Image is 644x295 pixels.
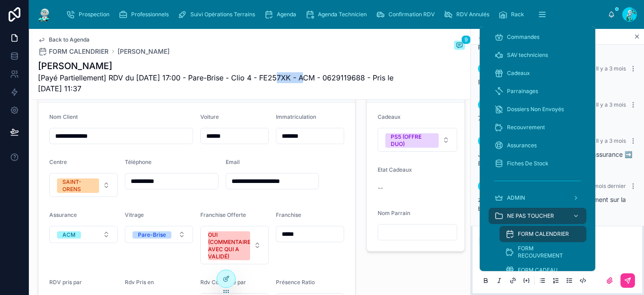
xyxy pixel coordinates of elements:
[507,194,525,201] span: ADMIN
[276,211,301,218] span: Franchise
[190,11,255,18] span: Suivi Opérations Terrains
[200,279,246,286] span: Rdv Confirmé par
[500,244,587,260] a: FORM RECOUVREMENT
[63,6,116,23] a: Prospection
[489,47,587,63] a: SAV techniciens
[125,226,193,243] button: Select Button
[79,11,109,18] span: Prospection
[125,279,154,286] span: Rdv Pris en
[489,119,587,136] a: Recouvrement
[49,47,109,56] span: FORM CALENDRIER
[586,183,626,189] span: Le mois dernier
[489,65,587,81] a: Cadeaux
[373,6,441,23] a: Confirmation RDV
[507,142,537,149] span: Assurances
[518,245,578,259] span: FORM RECOUVREMENT
[596,137,626,144] span: Il y a 3 mois
[378,128,457,152] button: Select Button
[49,173,118,197] button: Select Button
[60,5,608,24] div: scrollable content
[507,88,538,95] span: Parrainages
[507,124,545,131] span: Recouvrement
[49,226,118,243] button: Select Button
[596,65,626,72] span: Il y a 3 mois
[378,183,383,192] span: --
[175,6,261,23] a: Suivi Opérations Terrains
[480,26,596,271] div: scrollable content
[489,101,587,117] a: Dossiers Non Envoyés
[500,226,587,242] a: FORM CALENDRIER
[49,159,67,165] span: Centre
[200,226,269,264] button: Select Button
[511,11,524,18] span: Rack
[276,279,315,286] span: Présence Ratio
[49,279,82,286] span: RDV pris par
[454,41,465,52] button: 9
[118,47,170,56] a: [PERSON_NAME]
[303,6,373,23] a: Agenda Technicien
[62,231,76,239] div: ACM
[276,113,316,120] span: Immatriculation
[461,35,471,44] span: 9
[378,166,412,173] span: Etat Cadeaux
[200,211,246,218] span: Franchise Offerte
[478,114,517,122] span: 7290AGAV6I
[38,72,397,94] span: [Payé Partiellement] RDV du [DATE] 17:00 - Pare-Brise - Clio 4 - FE257XK - ACM - 0629119688 - Pri...
[125,159,152,165] span: Téléphone
[38,47,109,56] a: FORM CALENDRIER
[596,101,626,108] span: Il y a 3 mois
[378,113,401,120] span: Cadeaux
[478,196,626,212] span: zoe: suivie dossier -> en cours de règlement sur la bmw EW443LC
[478,150,632,167] span: JF : Call suivi dossier ➡️ paiement de l’assurance ➡️ Pas de reste à charge
[125,211,144,218] span: Vitrage
[507,160,549,167] span: Fiches De Stock
[138,231,166,239] div: Pare-Brise
[489,190,587,206] a: ADMIN
[478,235,500,246] button: Reply
[36,7,52,22] img: App logo
[507,33,540,41] span: Commandes
[38,60,397,72] h1: [PERSON_NAME]
[507,106,564,113] span: Dossiers Non Envoyés
[277,11,296,18] span: Agenda
[489,83,587,99] a: Parrainages
[518,267,558,274] span: FORM CADEAU
[116,6,175,23] a: Professionnels
[49,36,90,43] span: Back to Agenda
[38,36,90,43] a: Back to Agenda
[318,11,367,18] span: Agenda Technicien
[478,78,505,86] span: Rdv conf
[507,70,530,77] span: Cadeaux
[62,178,94,193] div: SAINT-ORENS
[208,231,251,260] div: OUI (COMMENTAIRE AVEC QUI A VALIDÉ)
[507,212,554,220] span: NE PAS TOUCHER
[200,113,219,120] span: Voiture
[226,159,240,165] span: Email
[489,137,587,154] a: Assurances
[261,6,303,23] a: Agenda
[496,6,530,23] a: Rack
[441,6,496,23] a: RDV Annulés
[507,52,548,59] span: SAV techniciens
[49,113,78,120] span: Nom Client
[489,208,587,224] a: NE PAS TOUCHER
[456,11,489,18] span: RDV Annulés
[131,11,169,18] span: Professionnels
[489,29,587,45] a: Commandes
[388,11,435,18] span: Confirmation RDV
[49,211,77,218] span: Assurance
[378,210,410,216] span: Nom Parrain
[518,230,569,238] span: FORM CALENDRIER
[500,262,587,278] a: FORM CADEAU
[391,133,433,148] div: PS5 (OFFRE DUO)
[489,155,587,172] a: Fiches De Stock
